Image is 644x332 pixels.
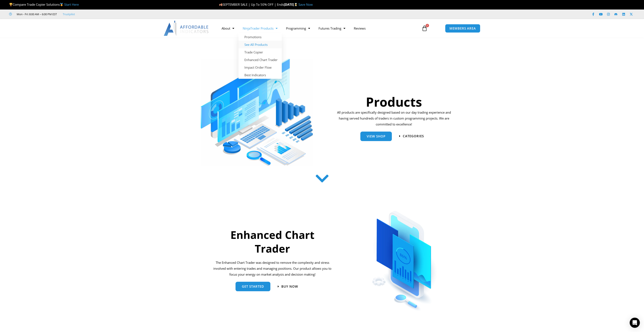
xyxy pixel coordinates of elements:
img: ChartTrader | Affordable Indicators – NinjaTrader [357,200,452,313]
a: Trustpilot [63,12,75,17]
a: Trade Copier [238,48,282,56]
a: get started [236,282,270,291]
span: get started [242,285,264,288]
a: Reviews [350,23,370,33]
span: categories [403,135,424,138]
img: 🏆 [9,3,12,6]
p: All products are specifically designed based on our day trading experience and having served hund... [336,110,452,127]
nav: Menu [217,23,417,33]
img: ⌛ [294,3,297,6]
span: View Shop [367,135,385,138]
a: Programming [282,23,314,33]
a: About [217,23,238,33]
a: 0 [415,22,434,34]
a: Enhanced Chart Trader [238,56,282,64]
a: Promotions [238,33,282,41]
strong: [DATE] [284,2,298,7]
span: 0 [426,24,429,27]
a: NinjaTrader Products [238,23,282,33]
span: SEPTEMBER SALE | Up To 50% OFF | Ends [219,2,284,7]
span: Buy now [281,285,298,288]
img: 🍂 [219,3,222,6]
img: LogoAI | Affordable Indicators – NinjaTrader [164,21,209,36]
a: categories [399,135,424,138]
p: The Enhanced Chart Trader was designed to remove the complexity and stress involved with entering... [213,260,332,278]
a: See All Products [238,41,282,48]
img: ProductsSection scaled | Affordable Indicators – NinjaTrader [201,59,313,166]
ul: NinjaTrader Products [238,33,282,79]
span: Mon - Fri: 8:00 AM – 6:00 PM EST [16,12,57,17]
a: Buy now [278,285,298,288]
a: MEMBERS AREA [445,24,480,33]
h2: Enhanced Chart Trader [213,228,332,256]
a: Save Now [298,2,313,7]
img: 🥇 [60,3,63,6]
h1: Products [336,93,452,111]
a: Impact Order Flow [238,64,282,71]
a: Futures Trading [314,23,350,33]
a: View Shop [360,132,392,141]
div: Open Intercom Messenger [630,318,640,328]
a: Best Indicators [238,71,282,79]
span: MEMBERS AREA [449,27,476,30]
span: Compare Trade Copier Solutions [9,2,79,7]
a: Start Here [64,2,79,7]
